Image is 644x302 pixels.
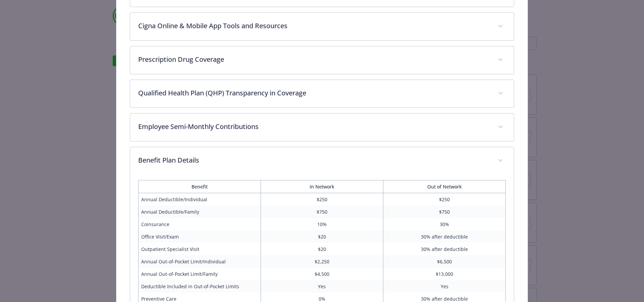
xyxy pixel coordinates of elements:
td: Office Visit/Exam [138,230,261,243]
td: 30% [383,218,506,230]
p: Cigna Online & Mobile App Tools and Resources [138,21,490,31]
th: Out of Network [383,180,506,193]
td: Annual Deductible/Individual [138,193,261,206]
td: $750 [261,206,383,218]
td: Annual Out-of-Pocket Limit/Individual [138,255,261,268]
div: Cigna Online & Mobile App Tools and Resources [130,13,514,40]
td: $20 [261,243,383,255]
td: $13,000 [383,268,506,280]
div: Qualified Health Plan (QHP) Transparency in Coverage [130,80,514,107]
td: 10% [261,218,383,230]
div: Benefit Plan Details [130,147,514,175]
td: $250 [261,193,383,206]
td: 30% after deductible [383,243,506,255]
div: Prescription Drug Coverage [130,46,514,74]
td: $250 [383,193,506,206]
td: Yes [383,280,506,293]
td: Yes [261,280,383,293]
td: Deductible Included in Out-of-Pocket Limits [138,280,261,293]
td: 30% after deductible [383,230,506,243]
td: $2,250 [261,255,383,268]
div: Employee Semi-Monthly Contributions [130,114,514,141]
td: Annual Out-of-Pocket Limit/Family [138,268,261,280]
td: $20 [261,230,383,243]
td: Coinsurance [138,218,261,230]
td: $750 [383,206,506,218]
td: Outpatient Specialist Visit [138,243,261,255]
p: Benefit Plan Details [138,155,490,165]
p: Qualified Health Plan (QHP) Transparency in Coverage [138,88,490,98]
td: Annual Deductible/Family [138,206,261,218]
p: Prescription Drug Coverage [138,54,490,64]
td: $4,500 [261,268,383,280]
th: In Network [261,180,383,193]
p: Employee Semi-Monthly Contributions [138,122,490,132]
td: $6,500 [383,255,506,268]
th: Benefit [138,180,261,193]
